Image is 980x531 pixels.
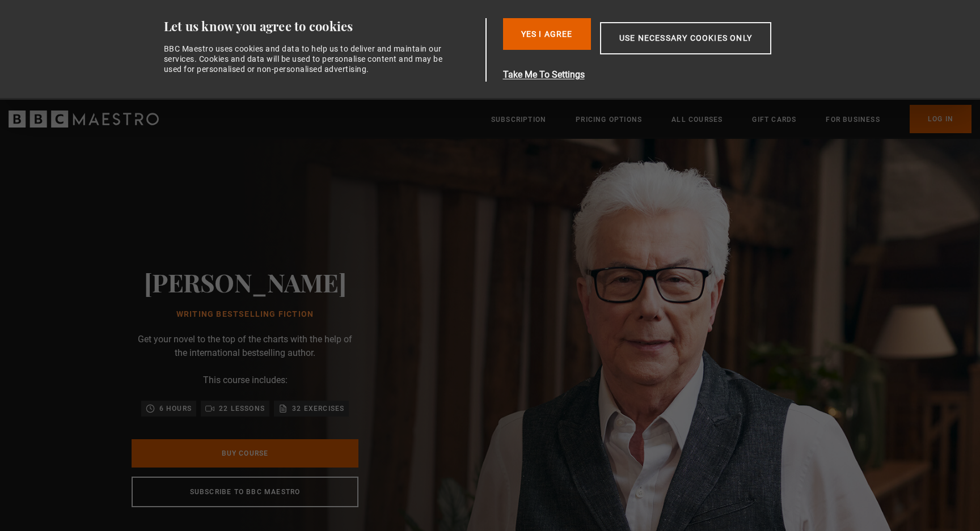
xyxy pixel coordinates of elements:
[203,373,288,387] p: This course includes:
[503,68,825,82] button: Take Me To Settings
[219,403,265,414] p: 22 lessons
[164,18,481,35] div: Let us know you agree to cookies
[600,22,771,54] button: Use necessary cookies only
[910,105,971,133] a: Log In
[164,44,450,75] div: BBC Maestro uses cookies and data to help us to deliver and maintain our services. Cookies and da...
[144,267,347,296] h2: [PERSON_NAME]
[576,114,642,125] a: Pricing Options
[159,403,192,414] p: 6 hours
[491,114,546,125] a: Subscription
[491,105,971,133] nav: Primary
[752,114,796,125] a: Gift Cards
[144,310,347,319] h1: Writing Bestselling Fiction
[671,114,723,125] a: All Courses
[132,439,358,468] a: Buy Course
[292,403,344,414] p: 32 exercises
[9,111,159,128] svg: BBC Maestro
[826,114,880,125] a: For business
[132,333,358,360] p: Get your novel to the top of the charts with the help of the international bestselling author.
[132,477,358,507] a: Subscribe to BBC Maestro
[503,18,591,50] button: Yes I Agree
